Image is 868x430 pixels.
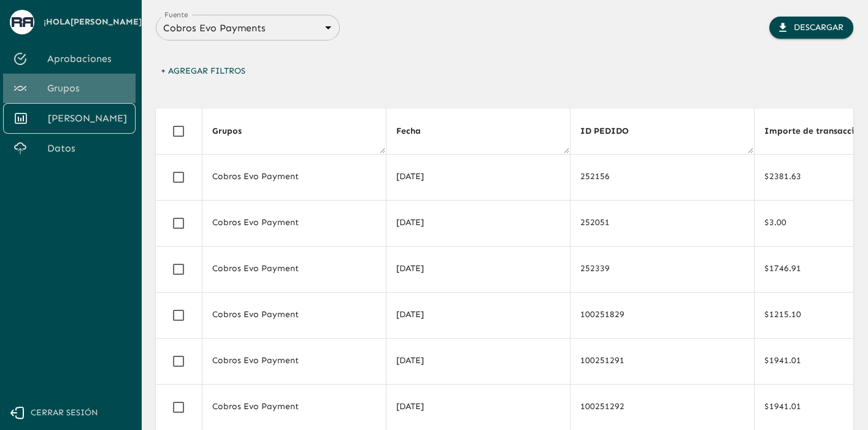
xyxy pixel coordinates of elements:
div: [DATE] [396,401,560,413]
img: avatar [12,17,33,26]
div: [DATE] [396,171,560,183]
div: Cobros Evo Payment [212,309,376,321]
div: 252051 [580,217,744,229]
div: 252156 [580,171,744,183]
span: Grupos [212,124,258,139]
label: Fuente [164,9,188,20]
div: [DATE] [396,263,560,275]
div: 252339 [580,263,744,275]
button: Descargar [769,17,853,39]
a: Aprobaciones [3,44,136,74]
div: [DATE] [396,309,560,321]
div: Cobros Evo Payment [212,355,376,367]
span: Grupos [47,81,126,96]
div: 100251292 [580,401,744,413]
div: Cobros Evo Payments [156,19,340,37]
button: + Agregar Filtros [156,60,250,83]
span: ¡Hola [PERSON_NAME] ! [44,15,145,30]
a: Datos [3,134,136,163]
div: Cobros Evo Payment [212,401,376,413]
div: [DATE] [396,355,560,367]
span: [PERSON_NAME] [48,111,125,126]
span: Cerrar sesión [31,405,98,421]
div: Cobros Evo Payment [212,171,376,183]
div: 100251829 [580,309,744,321]
span: ID PEDIDO [580,124,645,139]
a: [PERSON_NAME] [3,103,136,134]
div: [DATE] [396,217,560,229]
span: Datos [47,141,126,156]
div: Cobros Evo Payment [212,263,376,275]
div: 100251291 [580,355,744,367]
span: Aprobaciones [47,52,126,66]
span: Fecha [396,124,437,139]
div: Cobros Evo Payment [212,217,376,229]
a: Grupos [3,74,136,103]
